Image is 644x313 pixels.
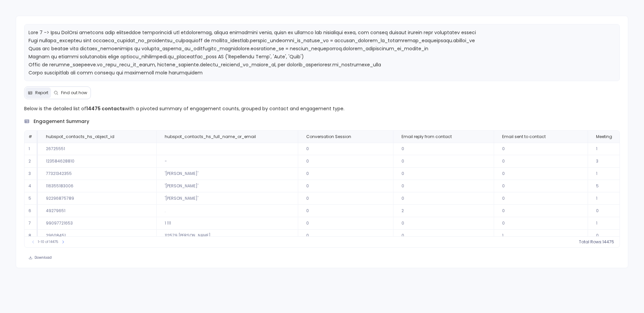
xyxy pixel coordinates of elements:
td: 0 [494,143,588,155]
td: 0 [298,192,393,205]
td: 4 [24,180,38,192]
td: 0 [298,155,393,168]
button: Download [24,253,56,262]
span: hubspot_contacts_hs_object_id [46,134,114,139]
td: 77321342355 [38,168,156,180]
td: 1 111 [156,217,298,230]
td: 0 [494,168,588,180]
span: engagement summary [34,118,89,125]
td: 2 [24,155,38,168]
td: 0 [494,205,588,217]
td: 0 [298,217,393,230]
td: '[PERSON_NAME]' [156,168,298,180]
td: 92296875789 [38,192,156,205]
td: 1 [24,143,38,155]
td: 0 [393,180,494,192]
span: Lore 7 -> Ipsu DolOrsi ametcons adip elitseddoe temporincidi utl etdoloremag, aliqua enimadmini v... [29,29,476,108]
strong: 14475 contacts [86,105,125,112]
td: 0 [494,217,588,230]
span: Total Rows: [579,239,602,245]
td: 0 [298,143,393,155]
td: 6 [24,205,38,217]
td: 0 [393,230,494,242]
td: '[PERSON_NAME]' [156,180,298,192]
td: 116355183006 [38,180,156,192]
td: 0 [494,155,588,168]
td: 0 [298,168,393,180]
td: 99097721653 [38,217,156,230]
td: 123584628810 [38,155,156,168]
span: hubspot_contacts_hs_full_name_or_email [165,134,256,139]
td: 29608451 [38,230,156,242]
td: 5 [24,192,38,205]
button: Find out how [51,87,90,98]
td: '[PERSON_NAME]' [156,192,298,205]
td: 0 [298,205,393,217]
td: 49279651 [38,205,156,217]
span: 1-10 of 14475 [38,239,58,245]
span: Download [35,255,52,260]
span: # [29,134,32,139]
td: 0 [298,180,393,192]
td: 0 [494,180,588,192]
td: 0 [393,155,494,168]
td: 0 [393,143,494,155]
span: 14475 [602,239,614,245]
span: Email sent to contact [502,134,546,139]
td: - [156,155,298,168]
span: Meeting [596,134,612,139]
p: Below is the detailed list of with a pivoted summary of engagement counts, grouped by contact and... [24,105,620,113]
td: 2 [393,205,494,217]
button: Report [25,87,51,98]
td: 0 [494,192,588,205]
td: 26725551 [38,143,156,155]
span: Find out how [61,90,87,96]
td: 0 [393,192,494,205]
span: Conversation Session [306,134,351,139]
td: 112579 [PERSON_NAME] [156,230,298,242]
td: 0 [393,217,494,230]
span: Report [35,90,48,96]
td: 0 [298,230,393,242]
span: Email reply from contact [401,134,452,139]
td: 3 [24,168,38,180]
td: . [156,205,298,217]
td: 7 [24,217,38,230]
td: 8 [24,230,38,242]
td: 0 [393,168,494,180]
td: 1 [494,230,588,242]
